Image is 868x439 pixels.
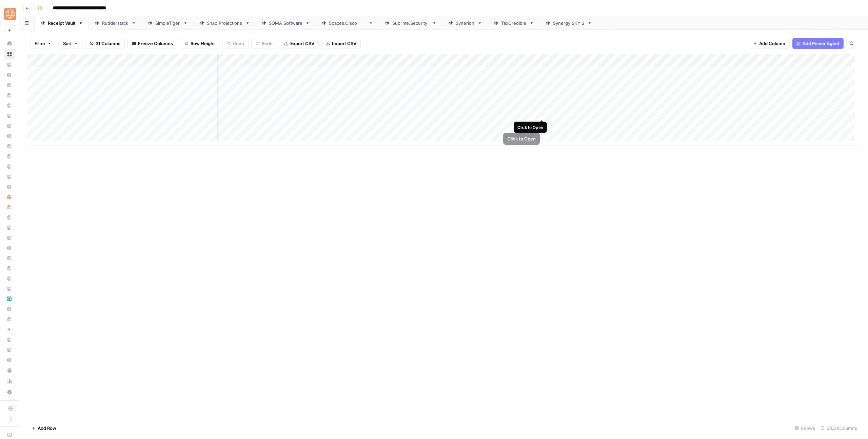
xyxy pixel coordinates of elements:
[456,20,475,26] div: Synerion
[233,40,244,47] span: Undo
[222,38,249,49] button: Undo
[59,38,82,49] button: Sort
[180,38,219,49] button: Row Height
[280,38,319,49] button: Export CSV
[35,40,45,47] span: Filter
[269,20,302,26] div: SOMA Software
[30,38,56,49] button: Filter
[759,40,785,47] span: Add Column
[155,20,180,26] div: SimpleTiger
[96,40,120,47] span: 31 Columns
[7,297,12,301] img: lw7c1zkxykwl1f536rfloyrjtby8
[4,5,15,22] button: Workspace: SimpleTiger
[818,423,860,434] div: 30/31 Columns
[4,387,15,398] a: Settings
[85,38,125,49] button: 31 Columns
[38,425,56,432] span: Add Row
[4,376,15,387] a: Usage
[442,16,488,30] a: Synerion
[191,40,215,47] span: Row Height
[251,38,277,49] button: Redo
[792,38,844,49] button: Add Power Agent
[290,40,314,47] span: Export CSV
[4,8,16,20] img: SimpleTiger Logo
[392,20,429,26] div: [DOMAIN_NAME]
[7,327,12,332] img: l4fhhv1wydngfjbdt7cv1fhbfkxb
[27,423,60,434] button: Add Row
[321,38,361,49] button: Import CSV
[127,38,177,49] button: Freeze Columns
[517,124,543,130] div: Click to Open
[553,20,585,26] div: Synergy SKY 2
[501,20,527,26] div: TaxCredible
[329,20,366,26] div: [DOMAIN_NAME]
[138,40,173,47] span: Freeze Columns
[749,38,790,49] button: Add Column
[792,423,818,434] div: 6 Rows
[488,16,540,30] a: TaxCredible
[379,16,442,30] a: [DOMAIN_NAME]
[4,49,15,60] a: Browse
[262,40,273,47] span: Redo
[540,16,598,30] a: Synergy SKY 2
[48,20,76,26] div: Receipt Vault
[332,40,356,47] span: Import CSV
[7,195,12,199] img: hlg0wqi1id4i6sbxkcpd2tyblcaw
[803,40,840,47] span: Add Power Agent
[63,40,72,47] span: Sort
[194,16,256,30] a: Snap Projections
[142,16,194,30] a: SimpleTiger
[256,16,316,30] a: SOMA Software
[4,365,15,376] a: Your Data
[316,16,379,30] a: [DOMAIN_NAME]
[4,38,15,49] a: Home
[102,20,129,26] div: Rudderstack
[35,16,89,30] a: Receipt Vault
[89,16,142,30] a: Rudderstack
[207,20,242,26] div: Snap Projections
